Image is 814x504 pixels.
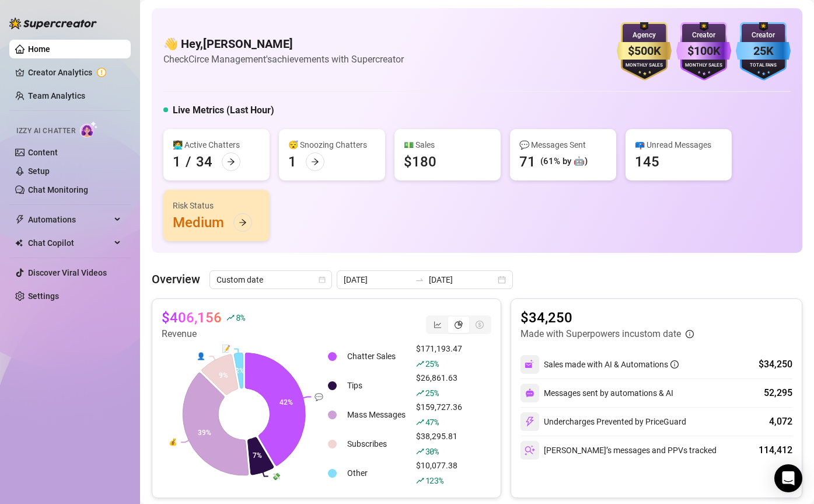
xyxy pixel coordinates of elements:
td: Mass Messages [343,401,410,429]
img: blue-badge-DgoSNQY1.svg [736,22,791,81]
a: Setup [28,166,50,176]
article: Made with Superpowers in custom date [520,327,681,341]
td: Subscribes [343,430,410,458]
span: rise [416,389,424,397]
span: dollar-circle [476,321,484,329]
span: rise [226,314,235,322]
text: 💬 [315,392,323,401]
div: [PERSON_NAME]’s messages and PPVs tracked [520,441,717,460]
span: arrow-right [239,218,247,227]
img: AI Chatter [80,121,98,138]
img: svg%3e [525,388,534,398]
div: $10,077.38 [416,459,462,487]
article: $34,250 [520,308,694,327]
div: $34,250 [759,357,792,371]
img: svg%3e [525,445,535,456]
span: to [415,275,424,284]
span: thunderbolt [15,215,25,224]
span: 25 % [425,358,439,369]
div: 💬 Messages Sent [519,138,607,151]
span: arrow-right [311,158,319,166]
div: $500K [617,42,672,60]
div: Total Fans [736,62,791,69]
div: 💵 Sales [404,138,491,151]
td: Tips [343,371,410,399]
div: Agency [617,30,672,41]
text: 👤 [197,352,205,360]
div: Monthly Sales [617,62,672,69]
h4: 👋 Hey, [PERSON_NAME] [163,36,404,52]
span: Automations [28,210,111,229]
div: Undercharges Prevented by PriceGuard [520,412,686,431]
div: 👩‍💻 Active Chatters [173,138,260,151]
div: 34 [196,152,212,171]
span: Custom date [216,271,325,289]
div: 4,072 [769,415,792,429]
div: Sales made with AI & Automations [544,358,679,371]
img: gold-badge-CigiZidd.svg [617,22,672,81]
div: 71 [519,152,536,171]
span: arrow-right [227,158,235,166]
img: purple-badge-B9DA21FR.svg [676,22,731,81]
div: $100K [676,42,731,60]
article: Revenue [162,327,244,341]
span: pie-chart [455,321,463,329]
div: 25K [736,42,791,60]
a: Settings [28,291,59,301]
div: $38,295.81 [416,430,462,458]
div: 1 [288,152,296,171]
div: $159,727.36 [416,401,462,429]
div: 114,412 [759,443,792,457]
article: Overview [152,270,200,288]
a: Team Analytics [28,91,85,100]
span: info-circle [686,330,694,338]
div: (61% by 🤖) [540,155,588,169]
img: logo-BBDzfeDw.svg [9,18,97,29]
div: $171,193.47 [416,342,462,370]
text: 💰 [169,437,177,446]
a: Chat Monitoring [28,185,88,194]
div: Creator [736,30,791,41]
span: info-circle [670,360,679,369]
span: 8 % [236,312,244,323]
a: Discover Viral Videos [28,268,107,277]
a: Content [28,148,58,157]
div: $26,861.63 [416,371,462,399]
span: swap-right [415,275,424,284]
span: rise [416,447,424,456]
span: rise [416,418,424,426]
div: 52,295 [764,386,792,400]
h5: Live Metrics (Last Hour) [173,103,274,117]
article: $406,156 [162,308,222,327]
td: Chatter Sales [343,342,410,370]
a: Creator Analytics exclamation-circle [28,63,121,82]
div: 😴 Snoozing Chatters [288,138,376,151]
span: rise [416,360,424,368]
span: Izzy AI Chatter [16,126,75,137]
div: $180 [404,152,436,171]
div: Monthly Sales [676,62,731,69]
div: Messages sent by automations & AI [520,384,673,402]
div: Risk Status [173,199,260,212]
div: Creator [676,30,731,41]
span: line-chart [434,321,442,329]
article: Check Circe Management's achievements with Supercreator [163,52,404,67]
text: 💸 [272,472,281,481]
img: svg%3e [525,416,535,427]
span: 25 % [425,387,439,398]
span: rise [416,477,424,485]
div: 145 [635,152,659,171]
div: 📪 Unread Messages [635,138,722,151]
span: calendar [319,276,326,283]
span: 47 % [425,416,439,427]
input: Start date [344,273,410,286]
img: svg%3e [525,359,535,370]
text: 📝 [222,344,230,353]
span: Chat Copilot [28,234,111,252]
div: Open Intercom Messenger [774,464,802,492]
img: Chat Copilot [15,239,23,247]
div: 1 [173,152,181,171]
span: 30 % [425,446,439,457]
td: Other [343,459,410,487]
span: 123 % [425,475,443,486]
